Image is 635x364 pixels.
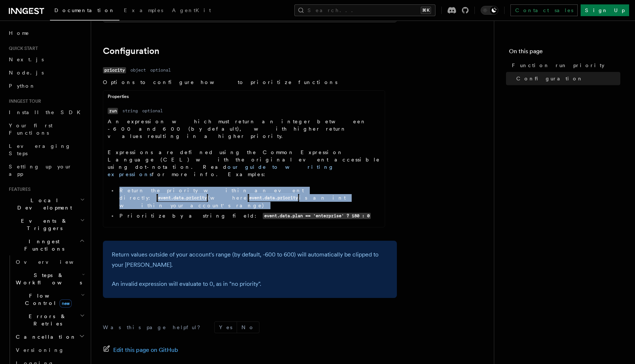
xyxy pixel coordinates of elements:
[6,186,31,192] span: Features
[6,139,86,160] a: Leveraging Steps
[108,108,118,114] code: run
[142,108,163,114] dd: optional
[103,79,385,86] p: Options to configure how to prioritize functions
[509,47,620,59] h4: On this page
[516,75,583,82] span: Configuration
[108,118,380,140] p: An expression which must return an integer between -600 and 600 (by default), with higher return ...
[157,195,208,201] code: event.data.priority
[108,164,334,177] a: our guide to writing expressions
[6,160,86,181] a: Setting up your app
[6,194,86,214] button: Local Development
[13,333,76,341] span: Cancellation
[237,322,259,333] button: No
[60,299,72,307] span: new
[9,83,36,89] span: Python
[263,213,371,219] code: event.data.plan == 'enterprise' ? 180 : 0
[215,322,237,333] button: Yes
[9,29,29,37] span: Home
[6,98,41,104] span: Inngest tour
[13,289,86,310] button: Flow Controlnew
[103,324,205,331] p: Was this page helpful?
[6,53,86,66] a: Next.js
[168,2,215,20] a: AgentKit
[6,26,86,40] a: Home
[13,310,86,330] button: Errors & Retries
[172,7,211,13] span: AgentKit
[6,119,86,139] a: Your first Functions
[16,347,64,353] span: Versioning
[13,330,86,343] button: Cancellation
[9,123,53,136] span: Your first Functions
[113,345,178,355] span: Edit this page on GitHub
[9,70,44,76] span: Node.js
[103,67,126,73] code: priority
[117,187,380,209] li: Return the priority within an event directly: (where is an int within your account's range)
[108,149,380,178] p: Expressions are defined using the Common Expression Language (CEL) with the original event access...
[103,94,385,103] div: Properties
[13,269,86,289] button: Steps & Workflows
[9,143,71,156] span: Leveraging Steps
[9,57,44,62] span: Next.js
[421,7,431,14] kbd: ⌘K
[103,46,159,56] a: Configuration
[581,4,629,16] a: Sign Up
[13,255,86,269] a: Overview
[6,238,79,252] span: Inngest Functions
[13,343,86,357] a: Versioning
[6,79,86,92] a: Python
[13,272,82,286] span: Steps & Workflows
[16,259,92,265] span: Overview
[6,214,86,235] button: Events & Triggers
[481,6,498,15] button: Toggle dark mode
[248,195,299,201] code: event.data.priority
[512,62,604,69] span: Function run priority
[124,7,163,13] span: Examples
[294,4,435,16] button: Search...⌘K
[112,250,388,270] p: Return values outside of your account's range (by default, -600 to 600) will automatically be cli...
[6,235,86,255] button: Inngest Functions
[54,7,115,13] span: Documentation
[130,67,146,73] dd: object
[119,2,168,20] a: Examples
[150,67,171,73] dd: optional
[6,197,80,211] span: Local Development
[6,45,38,51] span: Quick start
[513,72,620,85] a: Configuration
[9,164,72,177] span: Setting up your app
[50,2,119,21] a: Documentation
[6,66,86,79] a: Node.js
[13,313,80,327] span: Errors & Retries
[6,106,86,119] a: Install the SDK
[112,279,388,289] p: An invalid expression will evaluate to 0, as in "no priority".
[122,108,138,114] dd: string
[510,4,578,16] a: Contact sales
[6,217,80,232] span: Events & Triggers
[103,345,178,355] a: Edit this page on GitHub
[13,292,81,307] span: Flow Control
[9,109,85,115] span: Install the SDK
[117,212,380,220] li: Prioritize by a string field:
[509,59,620,72] a: Function run priority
